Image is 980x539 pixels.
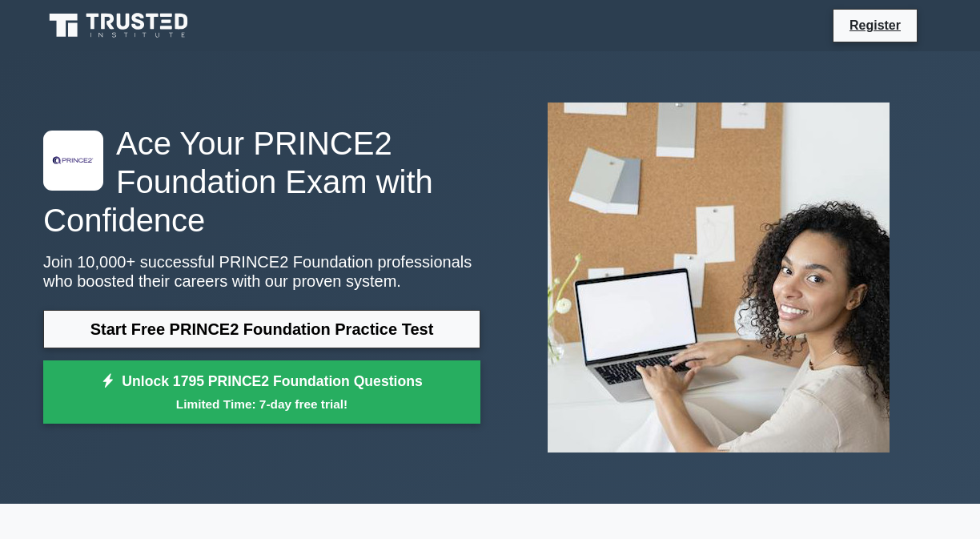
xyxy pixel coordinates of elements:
[43,252,480,291] p: Join 10,000+ successful PRINCE2 Foundation professionals who boosted their careers with our prove...
[43,360,480,424] a: Unlock 1795 PRINCE2 Foundation QuestionsLimited Time: 7-day free trial!
[43,310,480,348] a: Start Free PRINCE2 Foundation Practice Test
[63,395,460,413] small: Limited Time: 7-day free trial!
[43,124,480,239] h1: Ace Your PRINCE2 Foundation Exam with Confidence
[840,15,910,35] a: Register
